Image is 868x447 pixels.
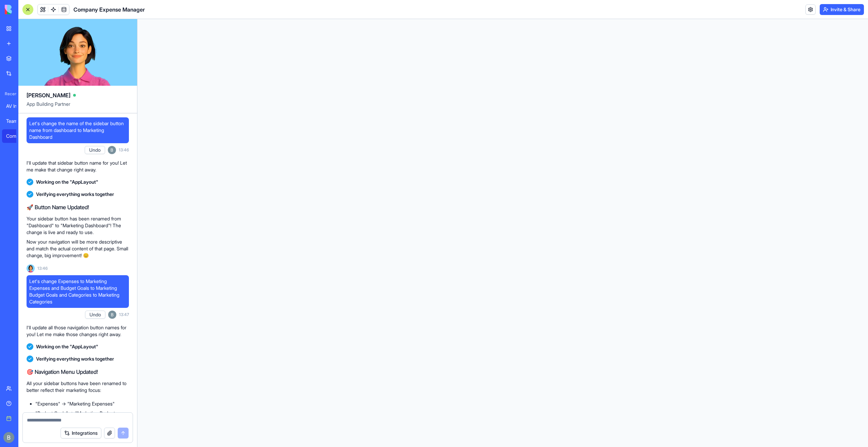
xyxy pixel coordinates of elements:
h1: Company Expense Manager [73,5,145,14]
span: Verifying everything works together [36,355,114,362]
img: ACg8ocIug40qN1SCXJiinWdltW7QsPxROn8ZAVDlgOtPD8eQfXIZmw=s96-c [3,432,14,443]
div: Team Chat [6,118,25,125]
span: Let's change the name of the sidebar button name from dashboard to Marketing Dashboard [29,120,126,140]
p: Your sidebar button has been renamed from "Dashboard" to "Marketing Dashboard"! The change is liv... [27,215,129,236]
p: Now your navigation will be more descriptive and match the actual content of that page. Small cha... [27,238,129,259]
img: ACg8ocIug40qN1SCXJiinWdltW7QsPxROn8ZAVDlgOtPD8eQfXIZmw=s96-c [108,311,116,319]
li: "Expenses" → "Marketing Expenses" [35,400,129,407]
li: "Budget Goals" → "Marketing Budget Goals" [35,410,129,424]
span: Working on the "AppLayout" [36,343,98,350]
a: Team Chat [2,114,29,128]
h2: 🎯 Navigation Menu Updated! [27,368,129,376]
span: App Building Partner [27,101,129,113]
p: I'll update that sidebar button name for you! Let me make that change right away. [27,160,129,173]
h2: 🚀 Button Name Updated! [27,203,129,211]
img: logo [5,5,47,14]
span: Working on the "AppLayout" [36,179,98,185]
button: Undo [85,146,105,154]
p: All your sidebar buttons have been renamed to better reflect their marketing focus: [27,380,129,394]
div: Company Expense Manager [6,133,25,139]
span: Verifying everything works together [36,191,114,198]
a: Company Expense Manager [2,129,29,143]
span: 13:46 [37,266,48,271]
span: Recent [2,91,16,97]
button: Undo [85,311,105,319]
button: Invite & Share [820,4,864,15]
span: [PERSON_NAME] [27,91,70,99]
p: I'll update all those navigation button names for you! Let me make those changes right away. [27,324,129,338]
img: Ella_00000_wcx2te.png [27,264,35,272]
span: 13:47 [119,312,129,317]
div: AV Integration Admin Tool [6,103,25,110]
a: AV Integration Admin Tool [2,99,29,113]
img: ACg8ocIug40qN1SCXJiinWdltW7QsPxROn8ZAVDlgOtPD8eQfXIZmw=s96-c [108,146,116,154]
span: Let's change Expenses to Marketing Expenses and Budget Goals to Marketing Budget Goals and Catego... [29,278,126,305]
button: Integrations [61,428,101,438]
span: 13:46 [119,147,129,153]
